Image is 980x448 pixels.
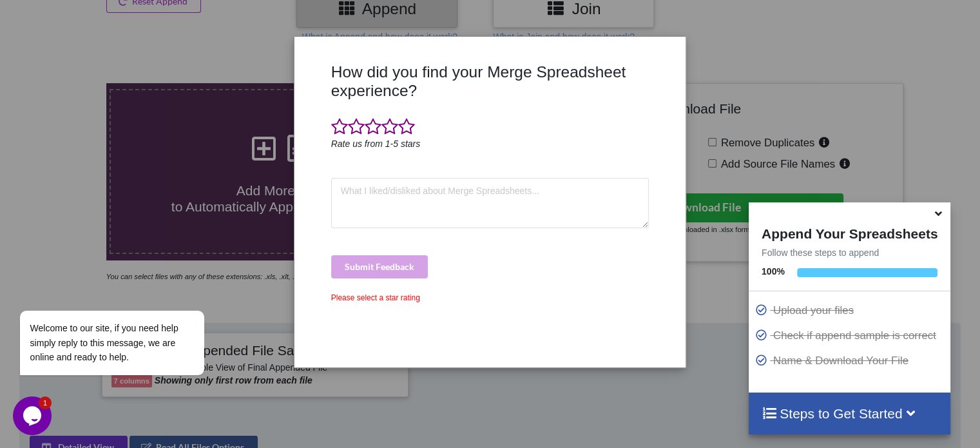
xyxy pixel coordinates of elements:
[331,139,421,149] i: Rate us from 1-5 stars
[13,194,245,390] iframe: chat widget
[762,266,785,277] b: 100 %
[331,292,649,304] div: Please select a star rating
[749,246,950,259] p: Follow these steps to append
[749,222,950,242] h4: Append Your Spreadsheets
[755,302,947,318] p: Upload your files
[13,396,54,435] iframe: chat widget
[755,353,947,369] p: Name & Download Your File
[755,327,947,344] p: Check if append sample is correct
[762,405,937,422] h4: Steps to Get Started
[331,63,649,101] h3: How did you find your Merge Spreadsheet experience?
